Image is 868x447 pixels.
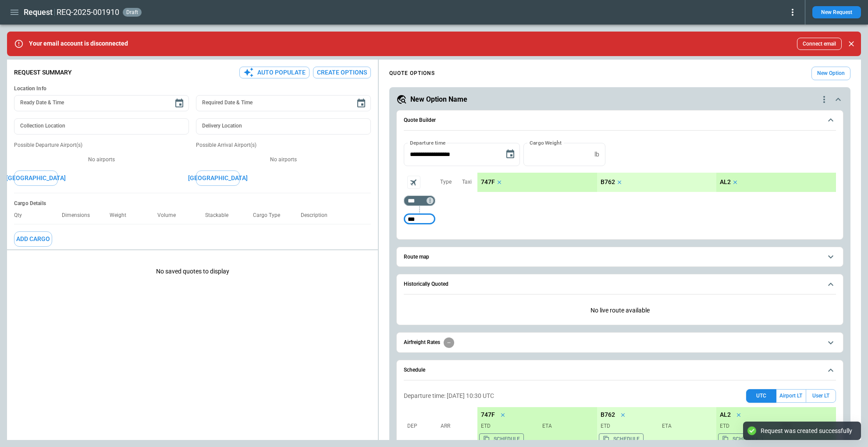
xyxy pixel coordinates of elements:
[479,433,524,445] button: Copy the aircraft schedule to your clipboard
[530,139,562,146] label: Cargo Weight
[658,422,713,430] p: ETA
[599,433,644,445] button: Copy the aircraft schedule to your clipboard
[410,139,446,146] label: Departure time
[313,67,371,78] button: Create Options
[24,7,53,18] h1: Request
[481,178,495,186] p: 747F
[352,95,370,112] button: Choose date
[301,212,334,219] p: Description
[389,71,435,75] h4: QUOTE OPTIONS
[720,178,731,186] p: AL2
[29,40,128,47] p: Your email account is disconnected
[845,34,857,53] div: dismiss
[601,178,615,186] p: B762
[601,411,615,419] p: B762
[404,300,836,321] div: Historically Quoted
[196,142,371,149] p: Possible Arrival Airport(s)
[14,212,29,219] p: Qty
[110,212,133,219] p: Weight
[404,274,836,294] button: Historically Quoted
[410,95,467,104] h5: New Option Name
[253,212,287,219] p: Cargo Type
[14,142,189,149] p: Possible Departure Airport(s)
[720,422,774,430] p: ETD
[157,212,183,219] p: Volume
[594,151,599,158] p: lb
[806,389,836,403] button: User LT
[718,433,763,445] button: Copy the aircraft schedule to your clipboard
[125,9,140,15] span: draft
[404,367,425,373] h6: Schedule
[404,247,836,267] button: Route map
[404,254,429,260] h6: Route map
[404,340,440,345] h6: Airfreight Rates
[481,422,535,430] p: ETD
[407,176,420,189] span: Aircraft selection
[404,281,448,287] h6: Historically Quoted
[404,195,435,206] div: Too short
[462,178,472,186] p: Taxi
[196,156,371,163] p: No airports
[404,214,435,224] div: Too short
[407,422,438,430] p: Dep
[239,67,309,78] button: Auto Populate
[196,170,240,186] button: [GEOGRAPHIC_DATA]
[720,411,731,419] p: AL2
[404,117,436,123] h6: Quote Builder
[761,427,852,435] div: Request was created successfully
[601,422,655,430] p: ETD
[205,212,235,219] p: Stackable
[539,422,593,430] p: ETA
[14,85,371,92] h6: Location Info
[404,360,836,380] button: Schedule
[481,411,495,419] p: 747F
[404,300,836,321] p: No live route available
[14,200,371,207] h6: Cargo Details
[811,67,850,80] button: New Option
[502,145,519,163] button: Choose date, selected date is Oct 5, 2025
[62,212,97,219] p: Dimensions
[404,143,836,229] div: Quote Builder
[404,333,836,352] button: Airfreight Rates
[441,422,471,430] p: Arr
[404,110,836,131] button: Quote Builder
[477,173,836,192] div: scrollable content
[7,254,378,289] p: No saved quotes to display
[396,94,843,105] button: New Option Namequote-option-actions
[845,38,857,50] button: Close
[797,38,842,50] button: Connect email
[776,389,806,403] button: Airport LT
[171,95,188,112] button: Choose date
[746,389,776,403] button: UTC
[57,7,119,18] h2: REQ-2025-001910
[14,231,52,247] button: Add Cargo
[812,6,861,18] button: New Request
[404,392,494,400] p: Departure time: [DATE] 10:30 UTC
[14,69,72,76] p: Request Summary
[440,178,452,186] p: Type
[819,94,829,105] div: quote-option-actions
[14,170,58,186] button: [GEOGRAPHIC_DATA]
[14,156,189,163] p: No airports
